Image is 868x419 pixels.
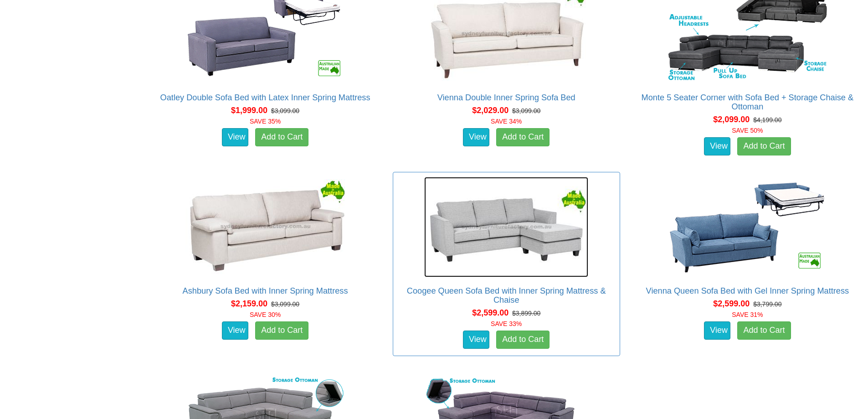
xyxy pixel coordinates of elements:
span: $2,599.00 [472,308,508,317]
img: Vienna Queen Sofa Bed with Gel Inner Spring Mattress [665,177,829,277]
a: Vienna Queen Sofa Bed with Gel Inner Spring Mattress [646,286,849,295]
span: $2,599.00 [713,299,750,308]
font: SAVE 34% [491,118,522,125]
img: Coogee Queen Sofa Bed with Inner Spring Mattress & Chaise [424,177,588,277]
span: $2,099.00 [713,115,750,124]
a: Ashbury Sofa Bed with Inner Spring Mattress [183,286,348,295]
font: SAVE 30% [250,311,281,318]
a: View [463,331,489,349]
font: SAVE 35% [250,118,281,125]
a: Oatley Double Sofa Bed with Latex Inner Spring Mattress [160,93,370,102]
del: $3,799.00 [753,300,781,308]
img: Ashbury Sofa Bed with Inner Spring Mattress [183,177,347,277]
a: Add to Cart [496,331,550,349]
a: Add to Cart [737,321,791,340]
del: $3,099.00 [271,107,299,114]
a: View [222,128,248,146]
span: $2,029.00 [472,106,508,115]
del: $3,099.00 [271,300,299,308]
font: SAVE 50% [732,127,763,134]
a: View [463,128,489,146]
a: Coogee Queen Sofa Bed with Inner Spring Mattress & Chaise [407,286,606,305]
a: Add to Cart [496,128,550,146]
del: $3,099.00 [512,107,540,114]
span: $1,999.00 [231,106,267,115]
a: Vienna Double Inner Spring Sofa Bed [437,93,575,102]
del: $3,899.00 [512,310,540,317]
a: View [704,137,730,155]
a: View [222,321,248,340]
a: Monte 5 Seater Corner with Sofa Bed + Storage Chaise & Ottoman [642,93,854,111]
a: Add to Cart [255,321,308,340]
a: Add to Cart [255,128,308,146]
font: SAVE 31% [732,311,763,318]
font: SAVE 33% [491,320,522,327]
span: $2,159.00 [231,299,267,308]
del: $4,199.00 [753,116,781,124]
a: View [704,321,730,340]
a: Add to Cart [737,137,791,155]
